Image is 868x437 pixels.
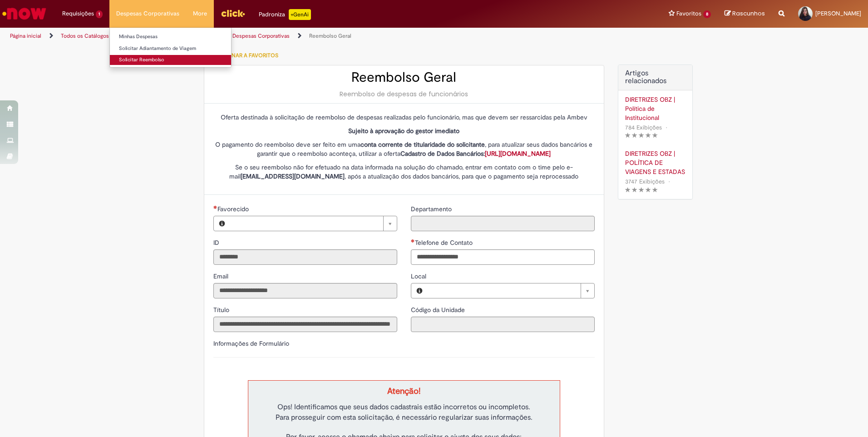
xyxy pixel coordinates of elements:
[116,9,179,18] span: Despesas Corporativas
[213,238,221,247] span: Somente leitura - ID
[110,32,231,42] a: Minhas Despesas
[625,149,686,176] a: DIRETRIZES OBZ | POLÍTICA DE VIAGENS E ESTADAS
[61,32,109,40] a: Todos os Catálogos
[213,317,397,332] input: Título
[277,402,530,412] span: Ops! Identificamos que seus dados cadastrais estão incorretos ou incompletos.
[625,70,686,85] h3: Artigos relacionados
[213,205,217,209] span: Necessários
[387,386,420,397] strong: Atenção!
[213,70,595,85] h2: Reembolso Geral
[411,283,428,298] button: Local, Visualizar este registro
[428,283,594,298] a: Limpar campo Local
[213,238,221,247] label: Somente leitura - ID
[1,5,48,23] img: ServiceNow
[360,140,485,149] strong: conta corrente de titularidade do solicitante
[213,140,595,158] p: O pagamento do reembolso deve ser feito em uma , para atualizar seus dados bancários e garantir q...
[411,249,595,265] input: Telefone de Contato
[217,205,251,213] span: Necessários - Favorecido
[213,163,595,181] p: Se o seu reembolso não for efetuado na data informada na solução do chamado, entrar em contato co...
[625,178,665,185] span: 3747 Exibições
[221,6,245,20] img: click_logo_yellow_360x200.png
[213,113,595,122] p: Oferta destinada à solicitação de reembolso de despesas realizadas pelo funcionário, mas que deve...
[411,205,454,213] span: Somente leitura - Departamento
[213,52,278,59] span: Adicionar a Favoritos
[259,9,311,20] div: Padroniza
[213,305,231,314] label: Somente leitura - Título
[193,9,207,18] span: More
[96,10,103,18] span: 1
[400,149,551,158] strong: Cadastro de Dados Bancários:
[7,28,572,45] ul: Trilhas de página
[289,9,311,20] p: +GenAi
[213,283,397,298] input: Email
[666,175,672,188] span: •
[676,9,701,18] span: Favoritos
[703,10,711,18] span: 8
[725,10,765,18] a: Rascunhos
[109,27,232,68] ul: Despesas Corporativas
[230,216,397,231] a: Limpar campo Favorecido
[241,172,345,180] strong: [EMAIL_ADDRESS][DOMAIN_NAME]
[664,121,669,134] span: •
[110,44,231,54] a: Solicitar Adiantamento de Viagem
[213,339,289,348] label: Informações de Formulário
[213,272,230,281] label: Somente leitura - Email
[213,249,397,265] input: ID
[625,95,686,122] a: DIRETRIZES OBZ | Política de Institucional
[309,32,351,40] a: Reembolso Geral
[411,317,595,332] input: Código da Unidade
[411,216,595,231] input: Departamento
[625,124,662,131] span: 784 Exibições
[10,32,41,40] a: Página inicial
[110,55,231,65] a: Solicitar Reembolso
[415,238,474,247] span: Telefone de Contato
[214,216,230,231] button: Favorecido, Visualizar este registro
[204,46,283,65] button: Adicionar a Favoritos
[62,9,94,18] span: Requisições
[276,413,533,422] span: Para prosseguir com esta solicitação, é necessário regularizar suas informações.
[411,272,428,280] span: Local
[732,9,765,18] span: Rascunhos
[213,272,230,280] span: Somente leitura - Email
[411,204,454,214] label: Somente leitura - Departamento
[411,305,467,314] label: Somente leitura - Código da Unidade
[485,149,551,158] a: [URL][DOMAIN_NAME]
[411,239,415,243] span: Obrigatório Preenchido
[213,89,595,99] div: Reembolso de despesas de funcionários
[815,10,861,17] span: [PERSON_NAME]
[348,127,459,135] strong: Sujeito à aprovação do gestor imediato
[232,32,290,40] a: Despesas Corporativas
